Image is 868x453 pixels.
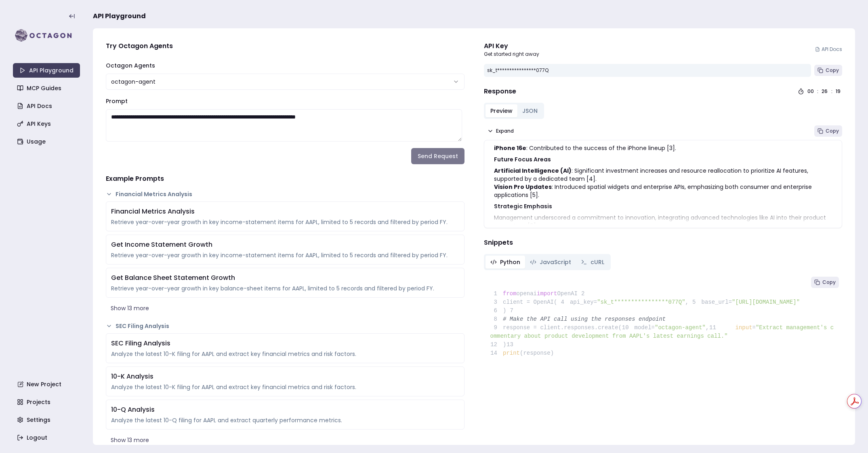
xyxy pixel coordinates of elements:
div: Analyze the latest 10-K filing for AAPL and extract key financial metrics and risk factors. [111,350,459,358]
span: response = client.responses.create( [490,324,622,331]
button: Preview [485,104,517,117]
a: New Project [14,377,81,392]
span: api_key= [570,299,597,305]
p: Management underscored a commitment to innovation, integrating advanced technologies like AI into... [494,214,832,230]
div: Analyze the latest 10-Q filing for AAPL and extract quarterly performance metrics. [111,416,459,424]
a: API Docs [14,99,81,113]
div: 26 [822,88,828,95]
span: "[URL][DOMAIN_NAME]" [732,299,800,305]
div: Retrieve year-over-year growth in key income-statement items for AAPL, limited to 5 records and f... [111,251,459,259]
a: Usage [14,134,81,149]
span: Python [500,258,520,266]
div: : [831,88,832,95]
span: 5 [689,298,702,307]
button: Show 13 more [106,301,464,315]
a: Projects [14,395,81,409]
span: model= [635,324,655,331]
img: logo-rect-yK7x_WSZ.svg [13,28,80,44]
label: Octagon Agents [106,61,155,70]
strong: iPhone 16e [494,144,526,152]
h4: Response [484,87,516,96]
span: 10 [622,324,635,332]
span: openai [517,290,537,297]
div: 00 [807,88,814,95]
div: API Key [484,41,539,51]
span: 14 [490,349,503,358]
strong: Vision Pro Updates [494,183,552,191]
span: 9 [490,324,503,332]
a: Settings [14,413,81,427]
span: 13 [506,341,519,349]
span: , [706,324,709,331]
span: OpenAI [557,290,577,297]
div: 10-K Analysis [111,372,459,381]
button: Show 13 more [106,433,464,447]
strong: Artificial Intelligence (AI) [494,167,572,175]
span: 3 [490,298,503,307]
a: API Keys [14,116,81,131]
div: 19 [836,88,842,95]
span: cURL [591,258,604,266]
span: JavaScript [540,258,571,266]
span: Copy [826,128,839,134]
div: Retrieve year-over-year growth in key income-statement items for AAPL, limited to 5 records and f... [111,218,459,226]
div: Get Income Statement Growth [111,240,459,250]
span: Copy [822,279,836,286]
span: client = OpenAI( [490,299,557,305]
span: , [685,299,689,305]
button: Financial Metrics Analysis [106,190,464,198]
span: 4 [557,298,570,307]
span: 8 [490,315,503,324]
span: import [537,290,557,297]
span: 12 [490,341,503,349]
div: Analyze the latest 10-K filing for AAPL and extract key financial metrics and risk factors. [111,383,459,391]
span: ) [490,341,507,348]
h3: Future Focus Areas [494,155,832,163]
span: # Make the API call using the responses endpoint [503,316,666,322]
li: : Contributed to the success of the iPhone lineup [3]. [494,144,832,152]
p: Get started right away [484,51,539,57]
span: ) [490,307,507,314]
label: Prompt [106,97,128,105]
li: : Introduced spatial widgets and enterprise APIs, emphasizing both consumer and enterprise applic... [494,183,832,199]
span: 11 [709,324,722,332]
li: : Significant investment increases and resource reallocation to prioritize AI features, supported... [494,167,832,183]
button: Send Request [411,148,464,164]
span: = [752,324,756,331]
span: from [503,290,517,297]
button: SEC Filing Analysis [106,322,464,330]
a: API Playground [13,63,80,78]
span: input [736,324,752,331]
span: "octagon-agent" [655,324,706,331]
h4: Try Octagon Agents [106,41,464,51]
span: base_url= [701,299,732,305]
h4: Snippets [484,238,843,248]
div: Financial Metrics Analysis [111,207,459,216]
span: 7 [506,307,519,315]
div: : [817,88,818,95]
span: 1 [490,290,503,298]
button: Copy [814,65,842,76]
span: (response) [520,350,554,356]
a: Logout [14,430,81,445]
div: 10-Q Analysis [111,405,459,415]
span: 2 [578,290,591,298]
span: 6 [490,307,503,315]
button: Copy [814,125,842,137]
h3: Strategic Emphasis [494,202,832,210]
div: SEC Filing Analysis [111,339,459,348]
span: API Playground [93,11,146,21]
div: Get Balance Sheet Statement Growth [111,273,459,283]
button: Copy [811,277,839,288]
h4: Example Prompts [106,174,464,184]
div: Retrieve year-over-year growth in key balance-sheet items for AAPL, limited to 5 records and filt... [111,284,459,292]
button: Expand [484,125,517,137]
a: API Docs [815,46,842,53]
button: JSON [517,104,542,117]
span: Expand [496,128,514,134]
span: print [503,350,520,356]
span: Copy [826,67,839,74]
a: MCP Guides [14,81,81,95]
